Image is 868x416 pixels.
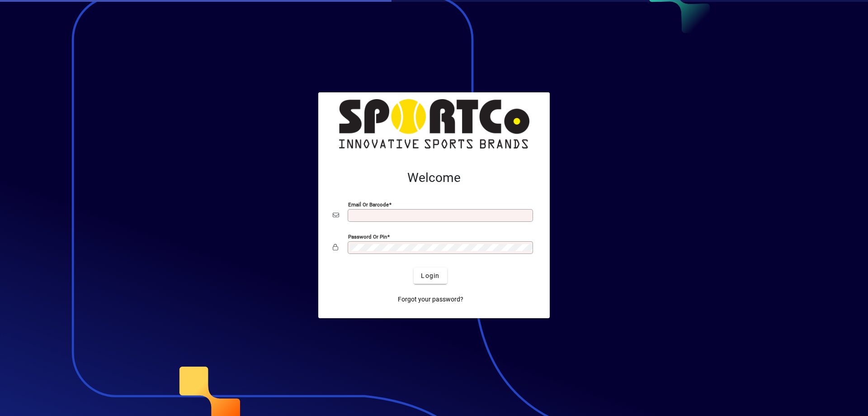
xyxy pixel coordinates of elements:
[348,234,387,240] mat-label: Password or Pin
[333,170,535,186] h2: Welcome
[348,201,389,208] mat-label: Email or Barcode
[421,271,439,281] span: Login
[394,291,467,307] a: Forgot your password?
[398,295,463,304] span: Forgot your password?
[414,268,447,284] button: Login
